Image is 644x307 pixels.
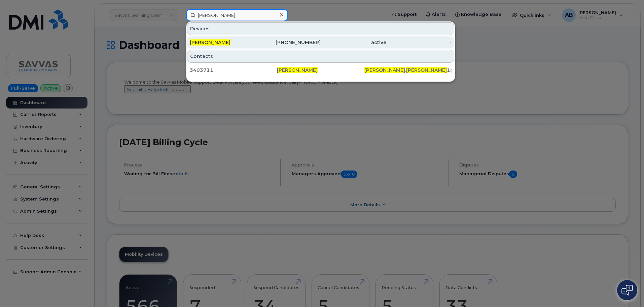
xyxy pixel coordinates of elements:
[321,39,386,46] div: active
[406,67,447,73] span: [PERSON_NAME]
[187,50,454,63] div: Contacts
[187,64,454,76] a: 3403711[PERSON_NAME][PERSON_NAME].[PERSON_NAME]1@[DOMAIN_NAME]
[255,39,321,46] div: [PHONE_NUMBER]
[277,67,318,73] span: [PERSON_NAME]
[364,67,452,73] div: . 1@[DOMAIN_NAME]
[187,22,454,35] div: Devices
[386,39,452,46] div: -
[621,285,633,296] img: Open chat
[190,39,230,45] span: [PERSON_NAME]
[190,67,277,73] div: 3403711
[187,36,454,49] a: [PERSON_NAME][PHONE_NUMBER]active-
[364,67,405,73] span: [PERSON_NAME]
